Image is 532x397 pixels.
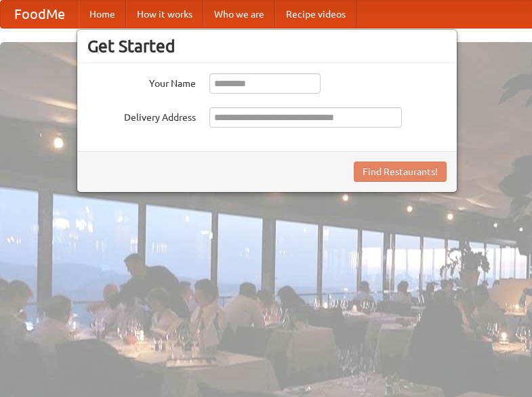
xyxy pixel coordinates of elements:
[79,1,126,28] a: Home
[126,1,203,28] a: How it works
[203,1,275,28] a: Who we are
[354,162,447,182] button: Find Restaurants!
[1,1,79,28] a: FoodMe
[87,73,196,90] label: Your Name
[275,1,356,28] a: Recipe videos
[87,36,447,56] h3: Get Started
[87,107,196,124] label: Delivery Address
